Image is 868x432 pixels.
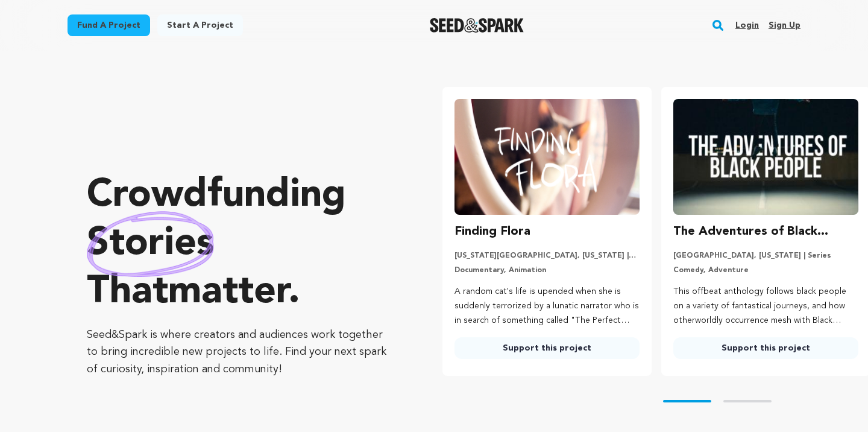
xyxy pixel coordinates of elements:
a: Seed&Spark Homepage [430,18,524,33]
img: The Adventures of Black People image [673,99,858,215]
img: hand sketched image [87,211,214,277]
p: [US_STATE][GEOGRAPHIC_DATA], [US_STATE] | Film Short [454,251,640,261]
a: Support this project [673,337,858,359]
p: Crowdfunding that . [87,172,394,317]
img: Seed&Spark Logo Dark Mode [430,18,524,33]
a: Sign up [769,16,800,35]
h3: Finding Flora [454,222,530,241]
img: Finding Flora image [454,99,640,215]
a: Fund a project [68,14,150,36]
p: Seed&Spark is where creators and audiences work together to bring incredible new projects to life... [87,326,394,378]
a: Login [735,16,759,35]
h3: The Adventures of Black People [673,222,858,241]
a: Support this project [454,337,640,359]
p: This offbeat anthology follows black people on a variety of fantastical journeys, and how otherwo... [673,285,858,328]
p: Documentary, Animation [454,265,640,275]
span: matter [168,273,288,312]
p: A random cat's life is upended when she is suddenly terrorized by a lunatic narrator who is in se... [454,285,640,328]
p: [GEOGRAPHIC_DATA], [US_STATE] | Series [673,251,858,261]
a: Start a project [157,14,243,36]
p: Comedy, Adventure [673,265,858,275]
